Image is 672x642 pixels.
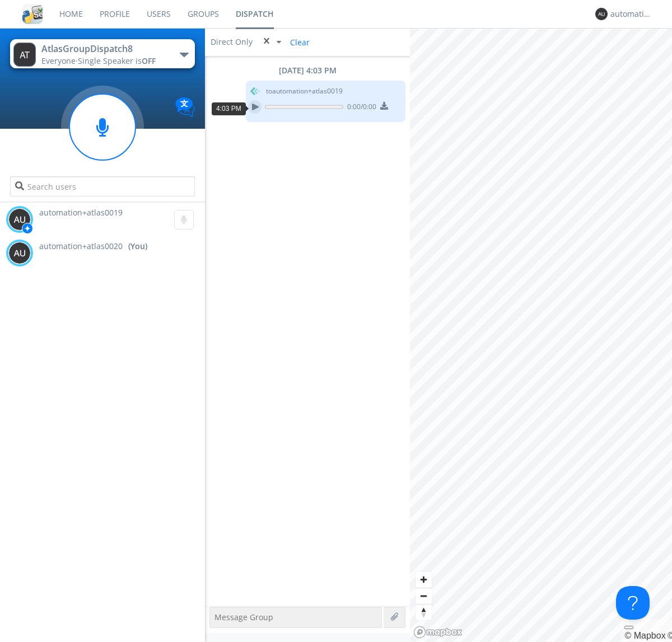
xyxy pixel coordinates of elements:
button: Reset bearing to north [416,604,432,620]
button: Toggle attribution [624,626,633,629]
span: automation+atlas0020 [39,241,123,252]
img: caret-down-sm.svg [277,41,281,44]
a: Mapbox logo [413,626,463,639]
span: automation+atlas0019 [39,207,123,218]
iframe: Toggle Customer Support [616,586,650,620]
span: 4:03 PM [216,105,241,113]
span: Single Speaker is [78,55,156,66]
div: automation+atlas0020 [610,8,652,20]
button: AtlasGroupDispatch8Everyone·Single Speaker isOFF [10,39,194,68]
button: Zoom out [416,588,432,604]
img: 373638.png [595,8,608,20]
span: to automation+atlas0019 [266,86,343,96]
img: Translation enabled [175,97,195,117]
button: Zoom in [416,571,432,588]
img: 373638.png [8,242,31,264]
span: OFF [142,55,156,66]
img: 373638.png [13,43,36,67]
img: download media button [380,102,388,110]
span: Zoom out [416,588,432,604]
div: Direct Only [211,36,255,48]
a: Mapbox [624,631,665,640]
span: Reset bearing to north [416,604,432,620]
span: 0:00 / 0:00 [343,102,376,114]
div: Everyone · [41,55,167,67]
div: (You) [128,241,147,252]
div: [DATE] 4:03 PM [205,65,410,76]
img: 373638.png [8,208,31,231]
div: AtlasGroupDispatch8 [41,43,167,55]
input: Search users [10,176,194,196]
img: cddb5a64eb264b2086981ab96f4c1ba7 [22,4,43,24]
span: Clear [283,34,314,50]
